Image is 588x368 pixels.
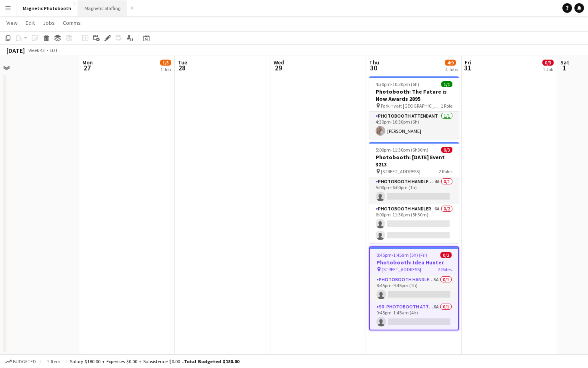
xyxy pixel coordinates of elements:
span: [STREET_ADDRESS] [381,168,420,174]
span: 29 [272,63,284,72]
a: Jobs [40,18,58,28]
span: Total Budgeted $180.00 [184,358,239,364]
span: 5:00pm-11:30pm (6h30m) [376,147,428,153]
span: Jobs [43,19,55,26]
app-job-card: 4:30pm-10:30pm (6h)1/1Photobooth: The Future is Now Awards 2895 Park Hyatt [GEOGRAPHIC_DATA]1 Rol... [369,76,459,139]
div: EDT [50,47,58,53]
span: Thu [369,59,379,66]
span: 8:45pm-1:45am (5h) (Fri) [376,252,427,258]
span: Sat [560,59,569,66]
span: 0/2 [440,252,452,258]
span: Wed [274,59,284,66]
span: 2 Roles [439,168,452,174]
span: Week 43 [26,47,46,53]
div: [DATE] [6,46,25,54]
span: 1/3 [160,60,171,66]
span: Fri [465,59,471,66]
span: 27 [81,63,93,72]
span: 30 [368,63,379,72]
app-job-card: 8:45pm-1:45am (5h) (Fri)0/2Photobooth: Idea Hunter [STREET_ADDRESS]2 RolesPhotobooth Handler Pick... [369,246,459,330]
a: Edit [22,18,38,28]
button: Magnetic Staffing [78,0,127,16]
span: 1 item [44,358,63,364]
div: 1 Job [160,66,171,72]
h3: Photobooth: The Future is Now Awards 2895 [369,88,459,102]
app-job-card: 5:00pm-11:30pm (6h30m)0/3Photobooth: [DATE] Event 3213 [STREET_ADDRESS]2 RolesPhotobooth Handler ... [369,142,459,243]
span: 31 [464,63,471,72]
div: Salary $180.00 + Expenses $0.00 + Subsistence $0.00 = [70,358,239,364]
span: Tue [178,59,187,66]
button: Budgeted [4,357,37,366]
app-card-role: Photobooth Attendant1/14:30pm-10:30pm (6h)[PERSON_NAME] [369,112,459,139]
span: 0/3 [542,60,554,66]
a: Comms [60,18,84,28]
span: 1 [559,63,569,72]
span: Park Hyatt [GEOGRAPHIC_DATA] [381,103,441,109]
div: 1 Job [543,66,553,72]
span: 1/1 [441,81,452,87]
app-card-role: Photobooth Handler6A0/26:00pm-11:30pm (5h30m) [369,204,459,243]
span: Comms [63,19,81,26]
h3: Photobooth: Idea Hunter [370,259,458,266]
span: 2 Roles [438,266,452,272]
span: Mon [82,59,93,66]
span: 28 [177,63,187,72]
app-card-role: Sr. Photobooth Attendant6A0/19:45pm-1:45am (4h) [370,302,458,330]
div: 4 Jobs [445,66,458,72]
span: Budgeted [13,359,36,364]
span: 0/3 [441,147,452,153]
h3: Photobooth: [DATE] Event 3213 [369,154,459,168]
a: View [3,18,21,28]
app-card-role: Photobooth Handler Pick-Up/Drop-Off4A0/15:00pm-6:00pm (1h) [369,177,459,204]
span: 1 Role [441,103,452,109]
button: Magnetic Photobooth [16,0,78,16]
span: View [6,19,18,26]
span: Edit [26,19,35,26]
span: 4:30pm-10:30pm (6h) [376,81,419,87]
span: [STREET_ADDRESS] [382,266,421,272]
app-card-role: Photobooth Handler Pick-Up/Drop-Off5A0/18:45pm-9:45pm (1h) [370,275,458,302]
span: 4/9 [445,60,456,66]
